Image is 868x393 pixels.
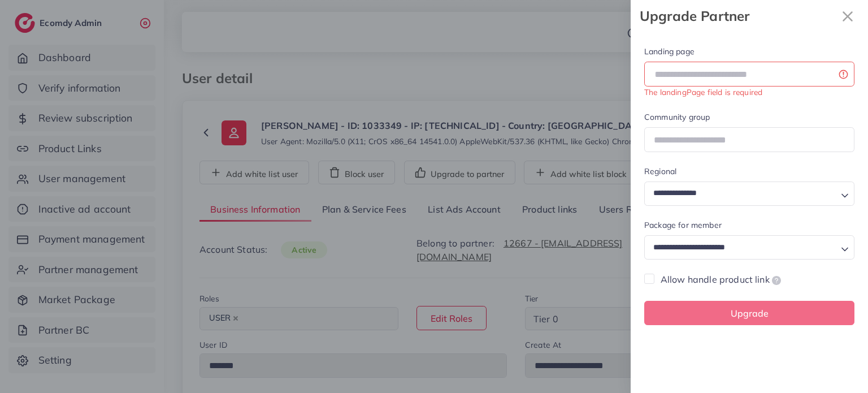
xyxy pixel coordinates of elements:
[644,87,762,97] small: The landingPage field is required
[644,166,854,182] legend: Regional
[640,6,836,26] strong: Upgrade Partner
[644,235,854,260] div: Search for option
[661,273,783,287] label: Allow handle product link
[836,5,859,28] svg: x
[649,185,836,201] input: Search for option
[644,46,854,62] legend: Landing page
[644,182,854,206] div: Search for option
[649,239,836,255] input: Search for option
[644,301,854,325] button: Upgrade
[770,274,783,287] img: logo
[644,111,854,127] legend: Community group
[644,219,854,235] legend: Package for member
[836,5,859,28] button: Close
[731,308,769,319] span: Upgrade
